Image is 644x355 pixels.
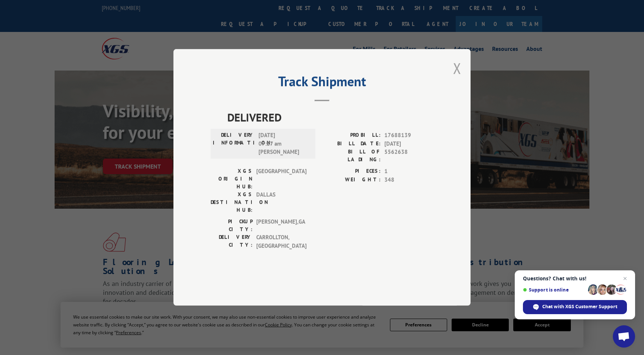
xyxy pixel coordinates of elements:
[542,303,617,310] span: Chat with XGS Customer Support
[258,131,309,157] span: [DATE] 07:27 am [PERSON_NAME]
[211,234,253,250] label: DELIVERY CITY:
[227,109,433,126] span: DELIVERED
[211,191,253,214] label: XGS DESTINATION HUB:
[523,300,627,314] div: Chat with XGS Customer Support
[384,131,433,140] span: 17688139
[322,140,381,148] label: BILL DATE:
[211,76,433,90] h2: Track Shipment
[384,148,433,164] span: 5562638
[322,148,381,164] label: BILL OF LADING:
[523,276,627,281] span: Questions? Chat with us!
[453,58,461,78] button: Close modal
[256,191,306,214] span: DALLAS
[322,131,381,140] label: PROBILL:
[211,167,253,191] label: XGS ORIGIN HUB:
[322,167,381,176] label: PIECES:
[621,274,630,283] span: Close chat
[613,325,635,348] div: Open chat
[384,140,433,148] span: [DATE]
[523,287,585,293] span: Support is online
[256,167,306,191] span: [GEOGRAPHIC_DATA]
[384,176,433,184] span: 348
[322,176,381,184] label: WEIGHT:
[384,167,433,176] span: 1
[256,234,306,250] span: CARROLLTON , [GEOGRAPHIC_DATA]
[256,218,306,234] span: [PERSON_NAME] , GA
[211,218,253,234] label: PICKUP CITY:
[213,131,255,157] label: DELIVERY INFORMATION:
